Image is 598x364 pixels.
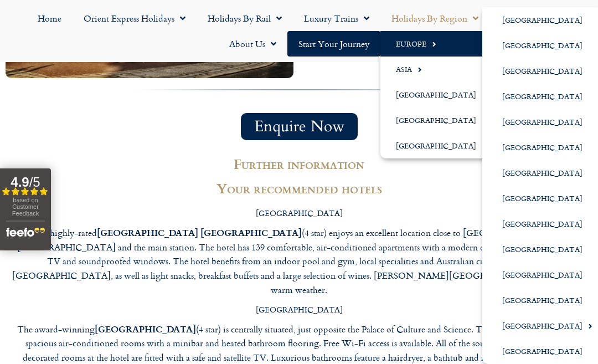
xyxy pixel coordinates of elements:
a: [GEOGRAPHIC_DATA] [380,82,497,107]
a: About Us [218,31,287,57]
a: Asia [380,57,497,82]
a: Home [27,6,73,31]
a: Europe [380,31,497,57]
span: [GEOGRAPHIC_DATA] [256,304,343,315]
span: [GEOGRAPHIC_DATA] [256,207,343,219]
a: Enquire Now [241,113,358,140]
a: Start your Journey [287,31,380,57]
a: Luxury Trains [293,6,380,31]
h2: Your recommended hotels [11,182,587,195]
strong: [GEOGRAPHIC_DATA] [95,322,196,335]
h2: Further information [11,157,587,171]
a: Orient Express Holidays [73,6,197,31]
nav: Menu [6,6,592,57]
a: Holidays by Region [380,6,489,31]
a: [GEOGRAPHIC_DATA] [380,133,497,158]
span: Enquire Now [254,120,344,134]
strong: [GEOGRAPHIC_DATA] [GEOGRAPHIC_DATA] [97,226,302,239]
a: Special Trips [489,6,571,31]
a: Holidays by Rail [197,6,293,31]
p: The highly-rated (4 star) enjoys an excellent location close to [GEOGRAPHIC_DATA]’s [GEOGRAPHIC_D... [11,225,587,297]
a: [GEOGRAPHIC_DATA] [380,107,497,133]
